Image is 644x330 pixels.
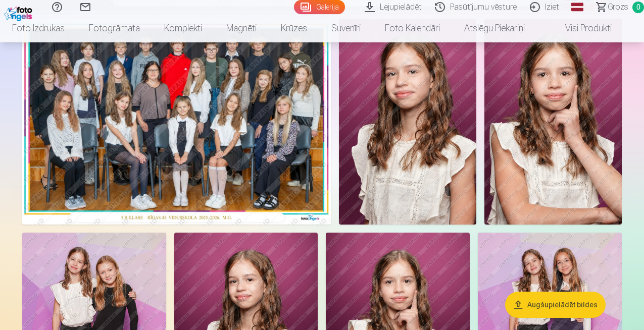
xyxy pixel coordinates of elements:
a: Suvenīri [319,14,373,42]
span: Grozs [608,1,628,13]
a: Krūzes [269,14,319,42]
a: Magnēti [214,14,269,42]
a: Komplekti [152,14,214,42]
button: Augšupielādēt bildes [505,292,606,318]
a: Visi produkti [537,14,624,42]
img: /fa1 [4,4,35,21]
a: Atslēgu piekariņi [452,14,537,42]
a: Fotogrāmata [77,14,152,42]
span: 0 [632,2,644,13]
a: Foto kalendāri [373,14,452,42]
